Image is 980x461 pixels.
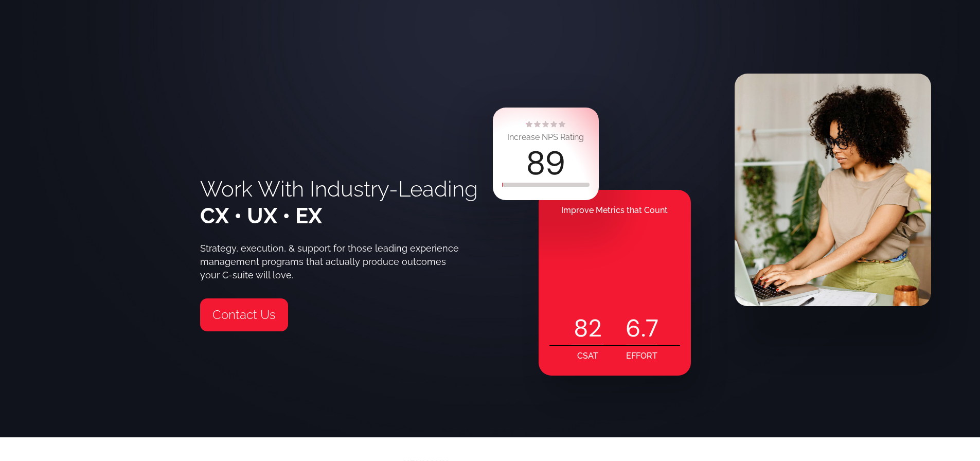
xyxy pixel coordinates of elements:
[626,346,657,366] div: EFFORT
[626,312,658,345] div: .
[507,130,584,145] div: Increase NPS Rating
[526,147,565,180] div: 89
[200,203,322,228] span: CX • UX • EX
[572,312,604,345] div: 82
[626,312,641,345] code: 6
[646,312,658,345] code: 7
[577,346,598,366] div: CSAT
[200,242,466,282] div: Strategy, execution, & support for those leading experience management programs that actually pro...
[539,200,691,221] div: Improve Metrics that Count
[200,298,288,331] a: Contact Us
[200,176,478,229] h1: Work With Industry-Leading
